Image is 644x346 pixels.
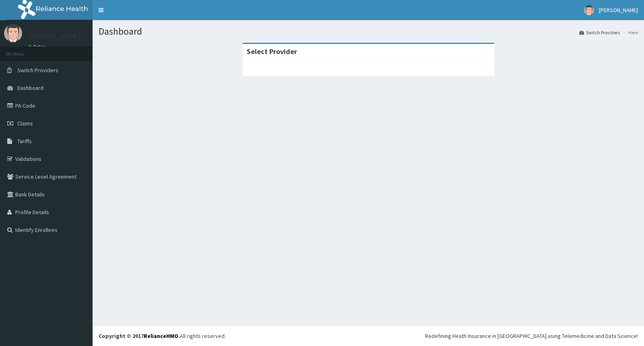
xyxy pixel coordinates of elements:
[17,138,32,145] span: Tariffs
[579,29,620,36] a: Switch Providers
[4,24,22,42] img: User Image
[17,120,33,127] span: Claims
[621,29,638,36] li: Here
[584,5,594,15] img: User Image
[17,67,58,74] span: Switch Providers
[28,44,47,50] a: Online
[99,26,638,37] h1: Dashboard
[93,325,644,346] footer: All rights reserved.
[425,332,638,340] div: Redefining Heath Insurance in [GEOGRAPHIC_DATA] using Telemedicine and Data Science!
[28,33,81,40] p: [PERSON_NAME]
[247,47,297,56] strong: Select Provider
[599,6,638,14] span: [PERSON_NAME]
[17,84,43,92] span: Dashboard
[99,332,180,340] strong: Copyright © 2017 .
[144,332,178,340] a: RelianceHMO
